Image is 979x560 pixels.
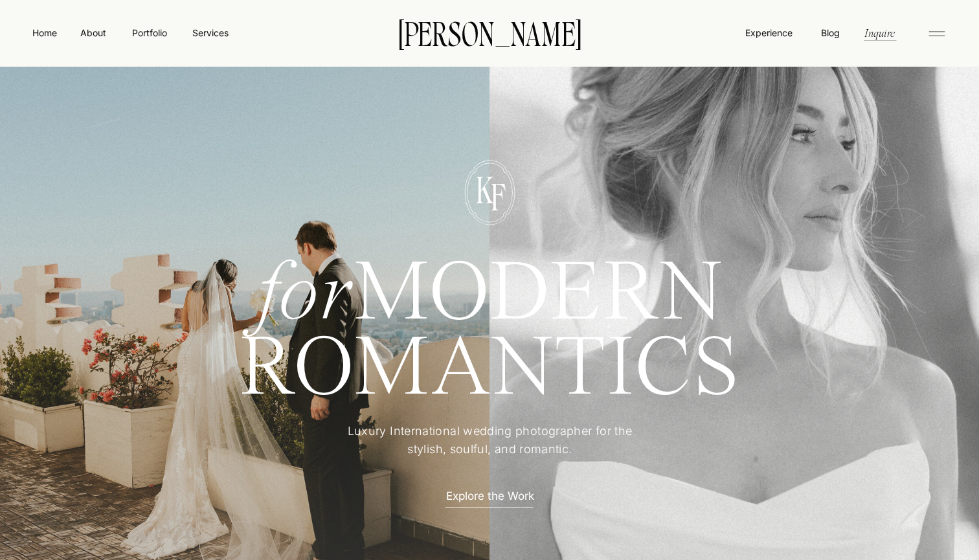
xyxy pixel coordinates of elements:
a: Explore the Work [433,488,546,502]
p: F [480,179,515,212]
a: [PERSON_NAME] [378,19,601,46]
a: Blog [818,26,842,39]
h1: ROMANTICS [192,333,787,404]
i: for [257,254,354,339]
p: Luxury International wedding photographer for the stylish, soulful, and romantic. [328,422,651,460]
a: Home [30,26,60,39]
a: Services [191,26,229,39]
a: Portfolio [126,26,172,39]
a: About [78,26,107,39]
a: Inquire [863,25,896,40]
p: K [467,172,502,205]
a: Experience [744,26,794,39]
h1: MODERN [192,258,787,320]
